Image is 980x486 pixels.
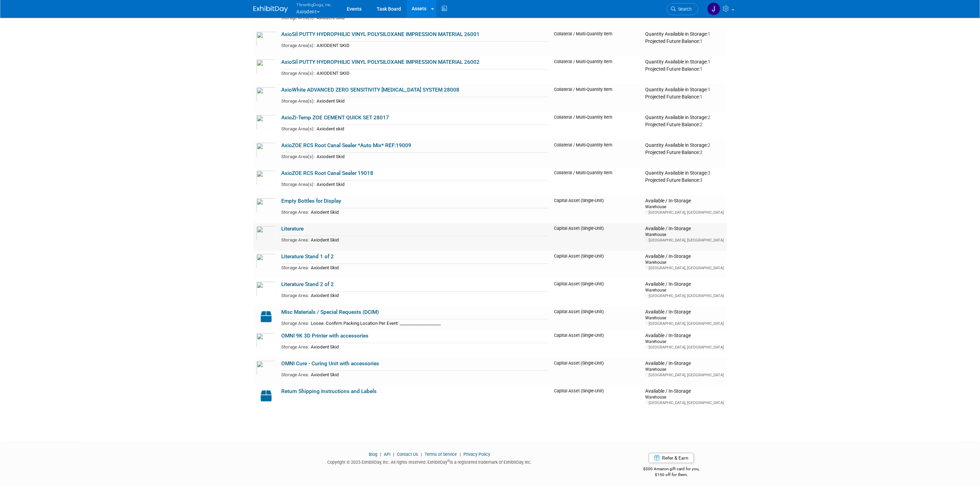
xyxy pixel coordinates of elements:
td: Axiodent Skid [309,236,549,244]
div: Available / In-Storage [645,198,724,204]
td: Capital Asset (Single-Unit) [551,386,642,408]
div: Quantity Available in Storage: [645,142,724,149]
span: 1 [700,38,702,44]
div: Available / In-Storage [645,388,724,394]
sup: ® [447,459,450,463]
span: Search [676,7,692,12]
td: Loose. Confirm Packing Location Per Event: ____________________ [309,319,549,327]
span: 2 [700,122,702,127]
td: Axiodent Skid [309,343,549,351]
span: 1 [708,59,710,64]
span: 1 [708,87,710,92]
a: Blog [369,452,377,457]
span: | [419,452,424,457]
span: 3 [708,170,710,176]
td: Capital Asset (Single-Unit) [551,251,642,278]
div: Warehouse [645,204,724,210]
div: Warehouse [645,287,724,293]
a: Empty Bottles for Display [282,198,342,204]
a: Return Shipping Instructions and Labels [282,388,377,394]
div: Projected Future Balance: [645,37,724,45]
img: Capital-Asset-Icon-2.png [256,309,276,324]
a: Literature [282,226,304,232]
td: Axiodent Skid [315,97,549,105]
a: AxioZOE RCS Root Canal Sealer *Auto Mix* REF:19009 [282,142,412,149]
span: | [391,452,396,457]
span: 2 [708,115,710,120]
div: Projected Future Balance: [645,65,724,72]
td: Capital Asset (Single-Unit) [551,223,642,251]
div: [GEOGRAPHIC_DATA], [GEOGRAPHIC_DATA] [645,265,724,271]
div: Available / In-Storage [645,309,724,315]
img: Justin Newborn [707,2,720,15]
span: Storage Area(s): [282,98,315,104]
div: Quantity Available in Storage: [645,59,724,65]
a: Misc Materials / Special Requests (DCIM) [282,309,379,315]
span: | [378,452,383,457]
td: Collateral / Multi-Quantity Item [551,84,642,112]
td: Collateral / Multi-Quantity Item [551,56,642,84]
div: Projected Future Balance: [645,120,724,128]
span: Storage Area: [282,210,309,215]
span: Storage Area(s): [282,43,315,48]
td: Capital Asset (Single-Unit) [551,278,642,306]
td: Axiodent skid [315,125,549,133]
div: Quantity Available in Storage: [645,115,724,121]
td: Capital Asset (Single-Unit) [551,330,642,358]
div: Available / In-Storage [645,281,724,287]
a: Refer & Earn [649,453,694,463]
a: OMNI 9K 3D Printer with accessories [282,333,369,339]
td: Axiodent Skid [309,292,549,299]
div: [GEOGRAPHIC_DATA], [GEOGRAPHIC_DATA] [645,372,724,378]
div: Available / In-Storage [645,253,724,260]
td: Axiodent Skid [309,371,549,379]
div: Warehouse [645,394,724,400]
a: Literature Stand 2 of 2 [282,281,334,287]
td: AXIODENT SKID [315,69,549,77]
td: Capital Asset (Single-Unit) [551,306,642,330]
span: Storage Area: [282,237,309,242]
div: Quantity Available in Storage: [645,87,724,93]
img: ExhibitDay [253,6,288,13]
div: Available / In-Storage [645,226,724,232]
td: Axiodent Skid [309,264,549,272]
span: Storage Area: [282,293,309,298]
span: Storage Area(s): [282,154,315,159]
td: Collateral / Multi-Quantity Item [551,112,642,140]
a: API [384,452,390,457]
span: Storage Area(s): [282,126,315,131]
td: Axiodent Skid [315,153,549,161]
div: Warehouse [645,339,724,344]
div: Projected Future Balance: [645,176,724,183]
span: | [458,452,462,457]
td: Axiodent Skid [309,208,549,216]
div: Available / In-Storage [645,360,724,367]
img: Capital-Asset-Icon-2.png [256,388,276,403]
span: Storage Area(s): [282,182,315,187]
span: Storage Area: [282,321,309,326]
div: Warehouse [645,232,724,237]
div: Projected Future Balance: [645,93,724,100]
div: [GEOGRAPHIC_DATA], [GEOGRAPHIC_DATA] [645,210,724,215]
span: 1 [700,66,702,72]
span: Storage Area: [282,372,309,377]
td: Collateral / Multi-Quantity Item [551,167,642,195]
span: Storage Area(s): [282,71,315,76]
td: Collateral / Multi-Quantity Item [551,140,642,167]
div: [GEOGRAPHIC_DATA], [GEOGRAPHIC_DATA] [645,321,724,326]
a: Terms of Service [425,452,457,457]
div: $150 off for them. [616,472,727,478]
div: [GEOGRAPHIC_DATA], [GEOGRAPHIC_DATA] [645,400,724,405]
a: Search [667,3,698,15]
span: 1 [708,31,710,37]
a: AxioSil PUTTY HYDROPHILIC VINYL POLYSILOXANE IMPRESSION MATERIAL 26002 [282,59,480,65]
div: Available / In-Storage [645,333,724,339]
td: Capital Asset (Single-Unit) [551,358,642,386]
div: Quantity Available in Storage: [645,31,724,37]
a: AxioZi-Temp ZOE CEMENT QUICK SET 28017 [282,115,389,121]
a: AxioSil PUTTY HYDROPHILIC VINYL POLYSILOXANE IMPRESSION MATERIAL 26001 [282,31,480,37]
td: Collateral / Multi-Quantity Item [551,28,642,56]
span: 1 [700,94,702,99]
div: Warehouse [645,366,724,372]
span: 2 [708,142,710,148]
